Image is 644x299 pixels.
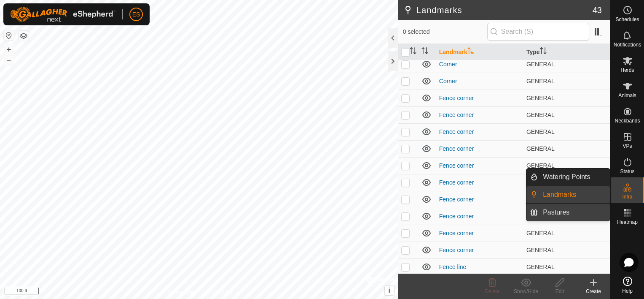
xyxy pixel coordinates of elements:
p-sorticon: Activate to sort [467,49,474,55]
span: GENERAL [526,61,555,68]
button: Reset Map [4,30,14,41]
a: Fence corner [439,111,474,118]
button: – [4,55,14,65]
img: Gallagher Logo [10,7,115,22]
a: Fence corner [439,128,474,135]
span: Delete [485,288,500,294]
p-sorticon: Activate to sort [540,49,547,55]
p-sorticon: Activate to sort [421,49,428,55]
span: GENERAL [526,78,555,84]
span: Watering Points [543,172,590,182]
span: Animals [618,93,636,98]
a: Contact Us [207,288,232,296]
a: Fence corner [439,230,474,236]
a: Watering Points [538,169,610,185]
span: GENERAL [526,264,555,270]
span: GENERAL [526,230,555,236]
a: Corner [439,78,457,84]
h2: Landmarks [403,5,593,15]
button: i [385,286,394,295]
button: Map Layers [19,31,29,41]
a: Fence corner [439,247,474,253]
span: Infra [622,194,632,199]
a: Fence corner [439,179,474,186]
div: Create [577,288,610,295]
span: GENERAL [526,111,555,118]
th: Landmark [436,44,523,60]
span: Status [620,169,634,174]
span: Neckbands [614,118,640,123]
a: Fence line [439,264,467,270]
span: Herds [620,68,634,73]
a: Corner [439,61,457,68]
a: Fence corner [439,145,474,152]
div: Edit [543,288,577,295]
span: Help [622,288,633,294]
div: Show/Hide [509,288,543,295]
span: VPs [623,144,632,149]
a: Landmarks [538,186,610,203]
span: Schedules [615,17,639,22]
th: Type [523,44,610,60]
p-sorticon: Activate to sort [410,49,416,55]
span: i [389,287,390,294]
a: Fence corner [439,213,474,220]
input: Search (S) [487,23,589,41]
a: Help [611,273,644,297]
span: GENERAL [526,95,555,101]
span: Landmarks [543,190,576,200]
a: Fence corner [439,95,474,101]
li: Pastures [526,204,610,221]
span: Heatmap [617,220,638,225]
li: Landmarks [526,186,610,203]
a: Fence corner [439,196,474,203]
a: Fence corner [439,162,474,169]
span: GENERAL [526,247,555,253]
span: Notifications [614,42,641,47]
span: GENERAL [526,145,555,152]
span: 43 [593,4,602,16]
span: GENERAL [526,162,555,169]
span: GENERAL [526,128,555,135]
span: 0 selected [403,27,487,36]
a: Privacy Policy [166,288,197,296]
span: Pastures [543,207,569,217]
a: Pastures [538,204,610,221]
button: + [4,44,14,54]
span: ES [132,10,140,19]
li: Watering Points [526,169,610,185]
